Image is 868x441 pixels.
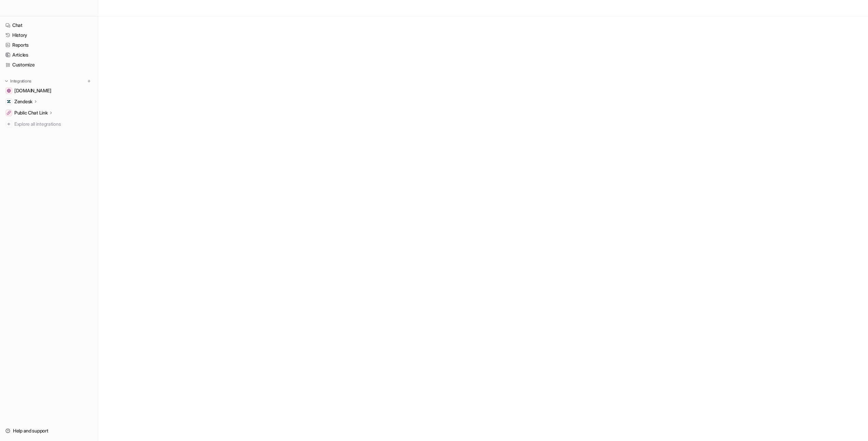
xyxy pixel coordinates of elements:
img: gcore.com [7,89,11,93]
a: gcore.com[DOMAIN_NAME] [3,86,95,95]
img: Zendesk [7,100,11,104]
p: Public Chat Link [14,109,48,116]
p: Zendesk [14,98,32,105]
a: History [3,30,95,40]
span: Explore all integrations [14,119,92,130]
a: Help and support [3,426,95,436]
span: [DOMAIN_NAME] [14,87,51,94]
img: expand menu [4,79,9,83]
a: Chat [3,20,95,30]
button: Integrations [3,78,33,85]
a: Customize [3,60,95,70]
a: Reports [3,40,95,50]
img: explore all integrations [5,121,12,127]
img: menu_add.svg [87,79,91,83]
a: Articles [3,50,95,60]
a: Explore all integrations [3,119,95,129]
img: Public Chat Link [7,111,11,115]
p: Integrations [10,78,31,84]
